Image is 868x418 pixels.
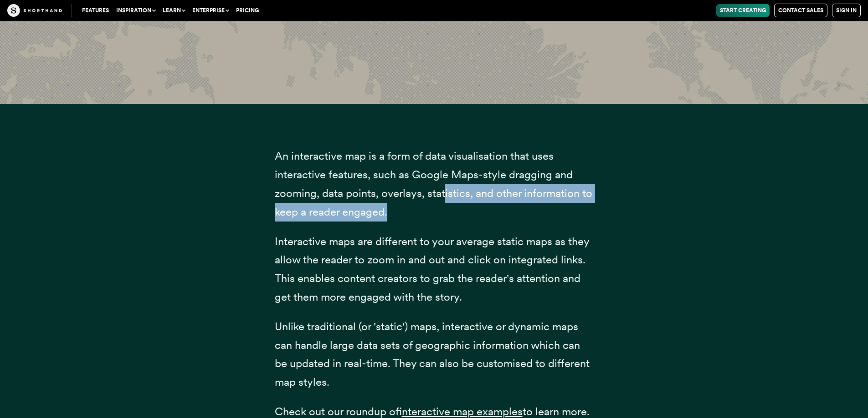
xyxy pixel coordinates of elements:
button: Enterprise [189,4,232,17]
img: The Craft [7,4,62,17]
span: An interactive map is a form of data visualisation that uses interactive features, such as Google... [275,149,592,218]
a: Contact Sales [774,4,827,17]
button: Learn [159,4,189,17]
a: Start Creating [716,4,770,17]
button: Inspiration [113,4,159,17]
a: interactive map examples [402,405,523,418]
a: Features [78,4,113,17]
span: Interactive maps are different to your average static maps as they allow the reader to zoom in an... [275,235,589,303]
a: Sign in [832,4,861,17]
span: to learn more. [523,405,590,418]
span: Check out our roundup of [275,405,402,418]
span: Unlike traditional (or 'static') maps, interactive or dynamic maps can handle large data sets of ... [275,320,590,388]
a: Pricing [232,4,262,17]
